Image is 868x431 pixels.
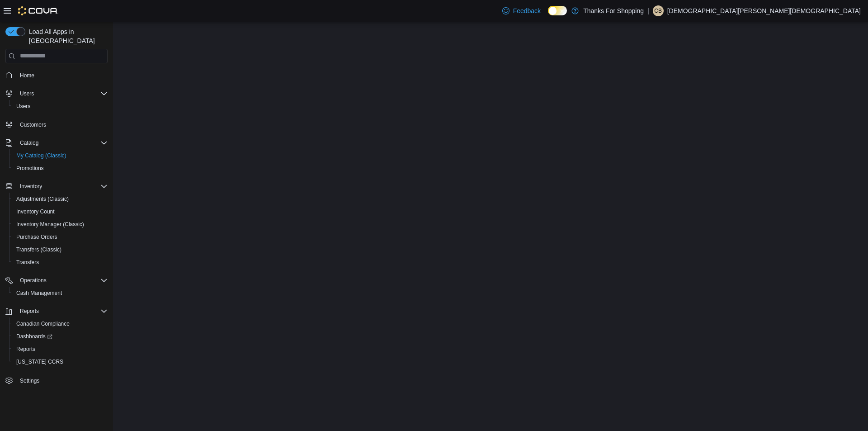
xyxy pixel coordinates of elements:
[25,27,108,45] span: Load All Apps in [GEOGRAPHIC_DATA]
[16,181,46,192] button: Inventory
[13,331,108,342] span: Dashboards
[13,356,108,367] span: Washington CCRS
[20,377,39,384] span: Settings
[20,139,38,147] span: Catalog
[2,274,111,287] button: Operations
[9,218,111,231] button: Inventory Manager (Classic)
[13,244,108,255] span: Transfers (Classic)
[13,219,88,230] a: Inventory Manager (Classic)
[2,69,111,82] button: Home
[16,70,38,81] a: Home
[13,150,108,161] span: My Catalog (Classic)
[13,206,58,217] a: Inventory Count
[20,277,47,284] span: Operations
[9,162,111,175] button: Promotions
[13,288,66,298] a: Cash Management
[16,119,108,130] span: Customers
[16,374,108,386] span: Settings
[13,163,108,174] span: Promotions
[2,374,111,387] button: Settings
[13,318,108,329] span: Canadian Compliance
[667,5,861,16] p: [DEMOGRAPHIC_DATA][PERSON_NAME][DEMOGRAPHIC_DATA]
[548,6,567,15] input: Dark Mode
[13,318,73,329] a: Canadian Compliance
[2,137,111,149] button: Catalog
[2,180,111,193] button: Inventory
[583,5,644,16] p: Thanks For Shopping
[13,194,72,204] a: Adjustments (Classic)
[5,65,108,411] nav: Complex example
[16,165,44,172] span: Promotions
[13,232,108,242] span: Purchase Orders
[20,72,34,79] span: Home
[9,317,111,330] button: Canadian Compliance
[9,330,111,343] a: Dashboards
[9,343,111,355] button: Reports
[9,243,111,256] button: Transfers (Classic)
[13,150,70,161] a: My Catalog (Classic)
[16,181,108,192] span: Inventory
[9,287,111,299] button: Cash Management
[13,257,42,268] a: Transfers
[13,206,108,217] span: Inventory Count
[16,208,55,215] span: Inventory Count
[2,305,111,317] button: Reports
[653,5,664,16] div: Christian Bishop
[16,259,39,266] span: Transfers
[9,149,111,162] button: My Catalog (Classic)
[18,6,58,15] img: Cova
[16,137,42,148] button: Catalog
[16,289,62,297] span: Cash Management
[13,344,108,355] span: Reports
[16,306,108,317] span: Reports
[16,233,57,241] span: Purchase Orders
[20,308,39,315] span: Reports
[13,288,108,298] span: Cash Management
[16,103,30,110] span: Users
[20,183,42,190] span: Inventory
[16,137,108,148] span: Catalog
[9,256,111,269] button: Transfers
[647,5,649,16] p: |
[16,320,70,327] span: Canadian Compliance
[16,375,43,386] a: Settings
[13,257,108,268] span: Transfers
[16,152,66,159] span: My Catalog (Classic)
[13,356,67,367] a: [US_STATE] CCRS
[548,15,548,16] span: Dark Mode
[13,194,108,204] span: Adjustments (Classic)
[20,121,46,128] span: Customers
[16,333,52,340] span: Dashboards
[13,244,65,255] a: Transfers (Classic)
[9,355,111,368] button: [US_STATE] CCRS
[16,195,69,203] span: Adjustments (Classic)
[9,205,111,218] button: Inventory Count
[13,101,34,112] a: Users
[13,232,61,242] a: Purchase Orders
[654,5,662,16] span: CB
[16,88,108,99] span: Users
[499,2,544,20] a: Feedback
[16,275,50,286] button: Operations
[9,193,111,205] button: Adjustments (Classic)
[16,275,108,286] span: Operations
[9,231,111,243] button: Purchase Orders
[16,246,61,253] span: Transfers (Classic)
[16,358,63,365] span: [US_STATE] CCRS
[13,331,56,342] a: Dashboards
[16,70,108,81] span: Home
[2,87,111,100] button: Users
[16,306,42,317] button: Reports
[16,221,84,228] span: Inventory Manager (Classic)
[513,6,541,15] span: Feedback
[20,90,34,97] span: Users
[16,346,35,353] span: Reports
[13,101,108,112] span: Users
[13,163,47,174] a: Promotions
[13,344,39,355] a: Reports
[16,119,50,130] a: Customers
[9,100,111,113] button: Users
[2,118,111,131] button: Customers
[16,88,38,99] button: Users
[13,219,108,230] span: Inventory Manager (Classic)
